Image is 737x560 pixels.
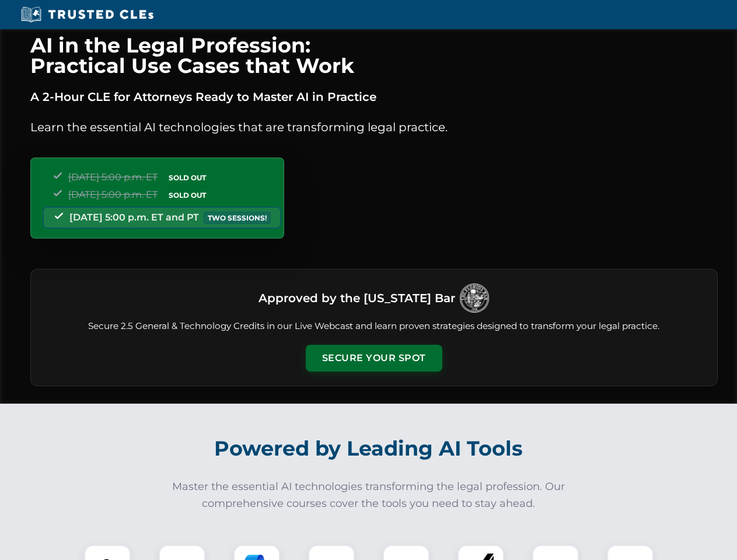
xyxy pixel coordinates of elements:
p: Master the essential AI technologies transforming the legal profession. Our comprehensive courses... [165,478,573,512]
p: Learn the essential AI technologies that are transforming legal practice. [30,118,718,136]
h3: Approved by the [US_STATE] Bar [259,288,455,309]
p: A 2-Hour CLE for Attorneys Ready to Master AI in Practice [30,87,718,106]
span: [DATE] 5:00 p.m. ET [68,189,158,200]
h2: Powered by Leading AI Tools [46,428,692,469]
p: Secure 2.5 General & Technology Credits in our Live Webcast and learn proven strategies designed ... [45,320,703,333]
img: Trusted CLEs [18,6,157,23]
button: Secure Your Spot [306,345,442,372]
span: SOLD OUT [165,189,210,201]
span: SOLD OUT [165,171,210,184]
span: [DATE] 5:00 p.m. ET [68,171,158,183]
h1: AI in the Legal Profession: Practical Use Cases that Work [30,35,718,76]
img: Logo [460,283,489,313]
